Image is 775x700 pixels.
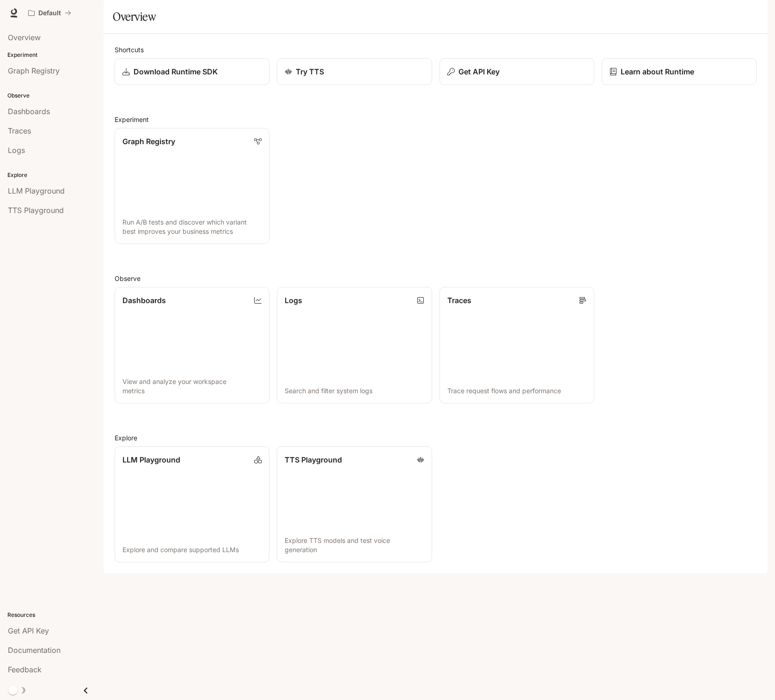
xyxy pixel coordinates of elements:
h2: Experiment [115,115,757,124]
p: Get API Key [458,66,500,77]
a: Download Runtime SDK [115,58,269,85]
p: Dashboards [122,295,166,306]
p: Graph Registry [122,136,175,147]
a: Try TTS [277,58,432,85]
p: Trace request flows and performance [447,386,586,396]
p: Traces [447,295,471,306]
p: TTS Playground [285,454,342,465]
p: Logs [285,295,302,306]
p: Explore TTS models and test voice generation [285,536,424,554]
button: Get API Key [439,58,594,85]
p: Learn about Runtime [621,66,694,77]
h2: Observe [115,274,757,283]
a: DashboardsView and analyze your workspace metrics [115,287,269,403]
h2: Shortcuts [115,45,757,55]
p: Default [38,9,61,17]
a: TracesTrace request flows and performance [439,287,594,403]
a: LLM PlaygroundExplore and compare supported LLMs [115,446,269,562]
a: Graph RegistryRun A/B tests and discover which variant best improves your business metrics [115,128,269,244]
p: Run A/B tests and discover which variant best improves your business metrics [122,218,262,236]
p: Download Runtime SDK [134,66,218,77]
a: TTS PlaygroundExplore TTS models and test voice generation [277,446,432,562]
p: View and analyze your workspace metrics [122,377,262,396]
p: LLM Playground [122,454,180,465]
button: All workspaces [24,4,75,22]
p: Explore and compare supported LLMs [122,545,262,554]
p: Try TTS [296,66,324,77]
h1: Overview [113,7,156,26]
a: LogsSearch and filter system logs [277,287,432,403]
p: Search and filter system logs [285,386,424,396]
h2: Explore [115,433,757,443]
a: Learn about Runtime [602,58,757,85]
